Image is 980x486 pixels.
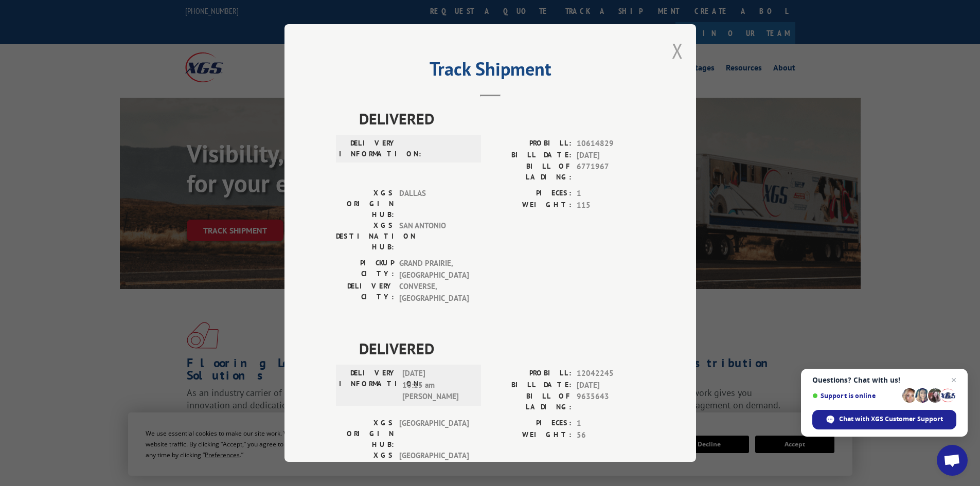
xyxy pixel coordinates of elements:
label: BILL OF LADING: [490,161,572,183]
label: PICKUP CITY: [336,258,394,281]
span: Questions? Chat with us! [812,376,956,384]
span: 12042245 [577,368,645,380]
span: GRAND PRAIRIE , [GEOGRAPHIC_DATA] [399,258,469,281]
button: Close modal [672,37,683,64]
span: [DATE] [577,150,645,161]
span: DALLAS [399,188,469,220]
label: XGS ORIGIN HUB: [336,418,394,450]
span: 9635643 [577,391,645,412]
span: DELIVERED [359,107,645,130]
span: Chat with XGS Customer Support [812,410,956,429]
span: [GEOGRAPHIC_DATA] [399,418,469,450]
label: WEIGHT: [490,429,572,441]
span: 1 [577,418,645,429]
span: 115 [577,200,645,211]
span: 6771967 [577,161,645,183]
label: PIECES: [490,418,572,429]
label: PIECES: [490,188,572,200]
span: Chat with XGS Customer Support [839,415,943,424]
span: DELIVERED [359,337,645,360]
span: [DATE] [577,380,645,391]
label: PROBILL: [490,138,572,150]
span: SAN ANTONIO [399,220,469,253]
span: Support is online [812,392,899,400]
span: 56 [577,429,645,441]
label: DELIVERY CITY: [336,281,394,304]
label: BILL DATE: [490,150,572,161]
a: Open chat [937,445,968,476]
span: 1 [577,188,645,200]
label: BILL OF LADING: [490,391,572,412]
label: WEIGHT: [490,200,572,211]
span: 10614829 [577,138,645,150]
label: DELIVERY INFORMATION: [339,138,397,159]
span: CONVERSE , [GEOGRAPHIC_DATA] [399,281,469,304]
label: XGS DESTINATION HUB: [336,450,394,482]
label: DELIVERY INFORMATION: [339,368,397,403]
label: XGS ORIGIN HUB: [336,188,394,220]
label: PROBILL: [490,368,572,380]
label: XGS DESTINATION HUB: [336,220,394,253]
span: [GEOGRAPHIC_DATA] [399,450,469,482]
label: BILL DATE: [490,380,572,391]
h2: Track Shipment [336,62,645,81]
span: [DATE] 10:15 am [PERSON_NAME] [402,368,472,403]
